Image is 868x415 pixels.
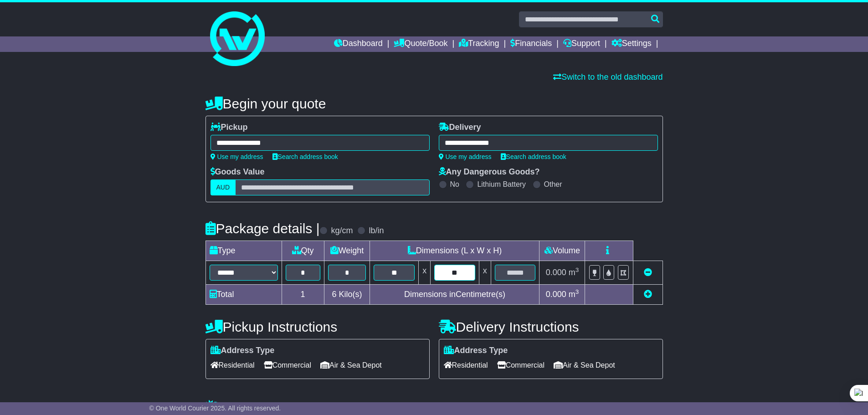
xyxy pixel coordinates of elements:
td: Kilo(s) [324,285,370,305]
a: Financials [510,36,552,52]
span: 0.000 [546,290,566,299]
td: Dimensions (L x W x H) [370,241,539,261]
td: x [419,261,431,285]
span: 0.000 [546,268,566,277]
span: m [569,268,579,277]
label: Delivery [439,123,481,133]
a: Support [563,36,600,52]
a: Dashboard [334,36,383,52]
label: Address Type [211,346,275,356]
span: 6 [332,290,336,299]
a: Quote/Book [394,36,447,52]
span: Air & Sea Depot [320,358,382,372]
label: Any Dangerous Goods? [439,167,540,177]
td: x [479,261,491,285]
span: Commercial [497,358,544,372]
span: m [569,290,579,299]
span: © One World Courier 2025. All rights reserved. [149,405,281,412]
td: Type [205,241,282,261]
label: kg/cm [331,226,353,236]
label: Lithium Battery [477,180,526,189]
a: Add new item [644,290,652,299]
span: Commercial [264,358,311,372]
a: Switch to the old dashboard [553,72,663,82]
h4: Pickup Instructions [205,319,430,334]
span: Residential [211,358,255,372]
label: Pickup [211,123,248,133]
h4: Warranty & Insurance [205,400,663,415]
label: No [450,180,459,189]
label: Address Type [444,346,508,356]
label: lb/in [369,226,384,236]
td: Total [205,285,282,305]
a: Tracking [459,36,499,52]
td: Qty [282,241,324,261]
label: Other [544,180,562,189]
h4: Package details | [205,221,320,236]
span: Residential [444,358,488,372]
sup: 3 [575,288,579,295]
label: Goods Value [211,167,265,177]
a: Use my address [211,153,263,160]
a: Search address book [272,153,338,160]
a: Settings [611,36,652,52]
label: AUD [211,179,236,195]
td: Dimensions in Centimetre(s) [370,285,539,305]
a: Use my address [439,153,492,160]
sup: 3 [575,266,579,273]
td: Weight [324,241,370,261]
a: Remove this item [644,268,652,277]
span: Air & Sea Depot [554,358,615,372]
h4: Begin your quote [205,96,663,111]
a: Search address book [501,153,566,160]
h4: Delivery Instructions [439,319,663,334]
td: 1 [282,285,324,305]
td: Volume [539,241,585,261]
